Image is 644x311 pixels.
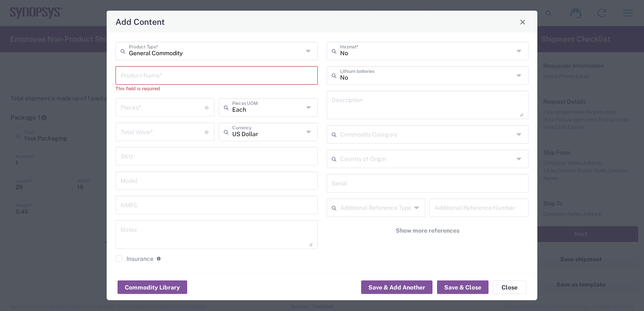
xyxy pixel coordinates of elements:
button: Save & Add Another [361,281,432,294]
button: Close [493,281,526,294]
span: Show more references [396,227,459,235]
h4: Add Content [115,16,165,28]
label: Insurance [115,255,153,262]
button: Close [517,16,529,28]
div: This field is required [115,85,318,92]
button: Save & Close [437,281,488,294]
button: Commodity Library [118,281,187,294]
